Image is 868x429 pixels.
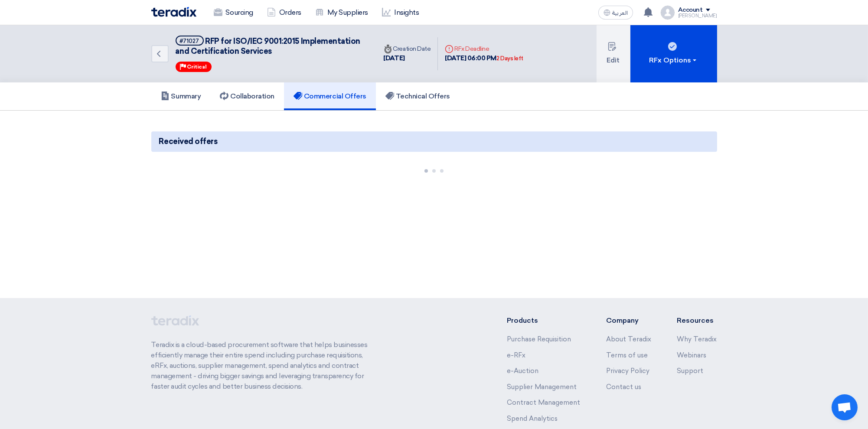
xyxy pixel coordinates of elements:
[151,82,211,110] a: Summary
[176,36,366,57] h5: RFP for ISO/IEC 9001:2015 Implementation and Certification Services
[385,92,450,101] h5: Technical Offers
[598,6,633,20] button: العربية
[649,55,698,65] div: RFx Options
[210,82,284,110] a: Collaboration
[445,53,523,63] div: [DATE] 06:00 PM
[677,315,717,326] li: Resources
[606,383,641,391] a: Contact us
[507,415,558,422] a: Spend Analytics
[220,92,274,101] h5: Collaboration
[832,394,858,420] a: Open chat
[294,92,366,101] h5: Commercial Offers
[284,82,376,110] a: Commercial Offers
[445,44,523,53] div: RFx Deadline
[612,10,628,16] span: العربية
[677,367,704,375] a: Support
[507,335,571,343] a: Purchase Requisition
[187,64,207,70] span: Critical
[308,3,375,22] a: My Suppliers
[376,82,460,110] a: Technical Offers
[384,53,431,63] div: [DATE]
[159,136,218,147] span: Received offers
[678,13,717,18] div: [PERSON_NAME]
[677,335,717,343] a: Why Teradix
[507,367,538,375] a: e-Auction
[606,367,649,375] a: Privacy Policy
[260,3,308,22] a: Orders
[161,92,201,101] h5: Summary
[597,25,630,82] button: Edit
[384,44,431,53] div: Creation Date
[507,315,580,326] li: Products
[375,3,426,22] a: Insights
[606,351,648,359] a: Terms of use
[180,38,199,44] div: #71027
[661,6,675,20] img: profile_test.png
[151,7,196,17] img: Teradix logo
[507,383,577,391] a: Supplier Management
[507,399,580,406] a: Contract Management
[176,36,360,56] span: RFP for ISO/IEC 9001:2015 Implementation and Certification Services
[606,335,651,343] a: About Teradix
[496,54,523,63] div: 2 Days left
[606,315,651,326] li: Company
[630,25,717,82] button: RFx Options
[207,3,260,22] a: Sourcing
[677,351,707,359] a: Webinars
[507,351,525,359] a: e-RFx
[151,340,378,392] p: Teradix is a cloud-based procurement software that helps businesses efficiently manage their enti...
[678,7,703,14] div: Account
